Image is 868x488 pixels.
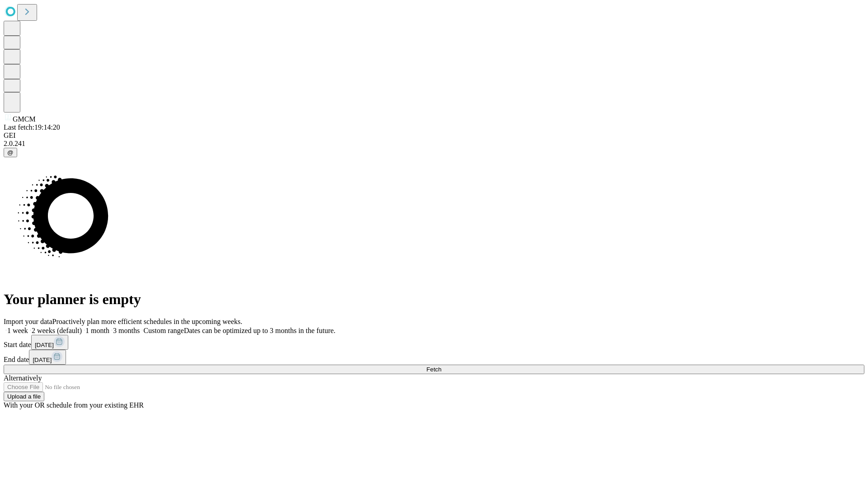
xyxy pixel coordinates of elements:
[7,327,28,334] span: 1 week
[113,327,140,334] span: 3 months
[31,335,68,350] button: [DATE]
[4,140,864,148] div: 2.0.241
[4,148,17,157] button: @
[4,291,864,308] h1: Your planner is empty
[4,131,864,140] div: GEI
[52,318,242,325] span: Proactively plan more efficient schedules in the upcoming weeks.
[4,318,52,325] span: Import your data
[29,350,66,365] button: [DATE]
[184,327,335,334] span: Dates can be optimized up to 3 months in the future.
[7,149,14,156] span: @
[4,392,44,401] button: Upload a file
[4,374,42,382] span: Alternatively
[85,327,109,334] span: 1 month
[4,365,864,374] button: Fetch
[426,366,441,373] span: Fetch
[35,342,54,348] span: [DATE]
[143,327,184,334] span: Custom range
[32,327,82,334] span: 2 weeks (default)
[4,335,864,350] div: Start date
[13,115,36,123] span: GMCM
[4,350,864,365] div: End date
[33,357,52,363] span: [DATE]
[4,123,60,131] span: Last fetch: 19:14:20
[4,401,144,409] span: With your OR schedule from your existing EHR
